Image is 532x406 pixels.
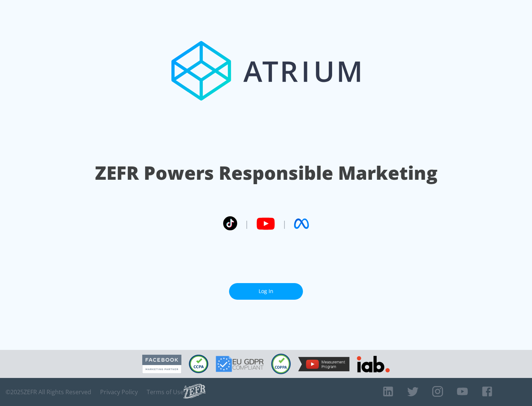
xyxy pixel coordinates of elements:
img: GDPR Compliant [216,356,264,372]
h1: ZEFR Powers Responsible Marketing [95,160,437,186]
img: IAB [357,356,390,372]
a: Privacy Policy [100,388,138,396]
span: | [282,218,287,229]
span: | [245,218,249,229]
img: COPPA Compliant [271,354,291,374]
img: Facebook Marketing Partner [142,355,181,374]
a: Log In [229,283,303,300]
img: YouTube Measurement Program [298,357,349,371]
span: © 2025 ZEFR All Rights Reserved [6,388,91,396]
a: Terms of Use [147,388,184,396]
img: CCPA Compliant [189,355,208,373]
